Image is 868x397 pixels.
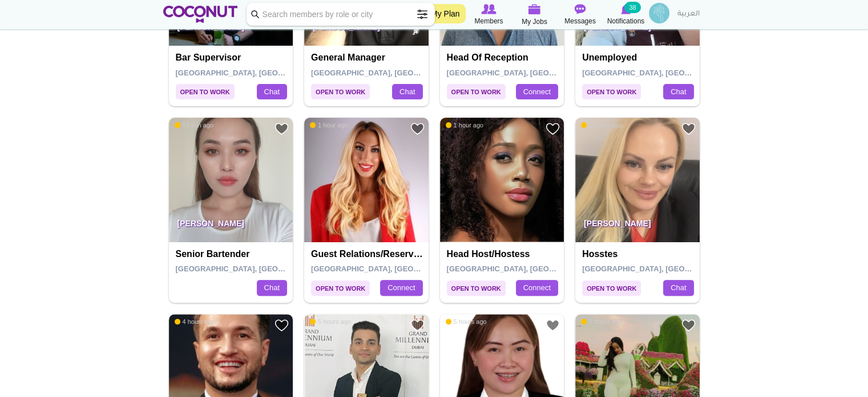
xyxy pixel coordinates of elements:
a: Add to Favourites [681,318,696,332]
span: [GEOGRAPHIC_DATA], [GEOGRAPHIC_DATA] [311,69,474,77]
a: العربية [672,3,705,26]
span: 2 hours ago [581,318,622,326]
span: Open to Work [582,84,641,99]
a: Connect [516,280,558,296]
span: 1 hour ago [310,121,348,129]
h4: Head Host/Hostess [447,249,560,259]
img: My Jobs [528,4,541,14]
span: [GEOGRAPHIC_DATA], [GEOGRAPHIC_DATA] [176,69,338,77]
h4: Hosstes [582,249,696,259]
p: [PERSON_NAME] [575,210,700,242]
p: [PERSON_NAME] [169,14,293,46]
img: Home [163,6,238,23]
a: Chat [663,84,693,100]
span: [GEOGRAPHIC_DATA], [GEOGRAPHIC_DATA] [176,264,338,273]
a: Add to Favourites [274,122,289,136]
span: 4 hours ago [175,318,216,326]
span: [GEOGRAPHIC_DATA], [GEOGRAPHIC_DATA] [311,264,474,273]
a: Add to Favourites [274,318,289,332]
a: Messages Messages [558,3,603,27]
span: [GEOGRAPHIC_DATA], [GEOGRAPHIC_DATA] [447,69,609,77]
a: My Jobs My Jobs [512,3,558,27]
p: [PERSON_NAME] [575,14,700,46]
span: 2 hours ago [581,121,622,129]
h4: General Manager [311,53,425,63]
h4: Unemployed [582,53,696,63]
span: My Jobs [522,16,547,27]
span: 5 hours ago [446,318,487,326]
small: 38 [624,2,640,13]
a: Add to Favourites [546,318,560,332]
span: Open to Work [176,84,235,99]
span: 5 hours ago [310,318,351,326]
a: Add to Favourites [681,122,696,136]
img: Notifications [621,4,631,14]
h4: Senior Bartender [176,249,289,259]
a: Connect [516,84,558,100]
span: Notifications [607,15,644,27]
span: [GEOGRAPHIC_DATA], [GEOGRAPHIC_DATA] [582,69,745,77]
a: Add to Favourites [410,122,425,136]
img: Browse Members [481,4,496,14]
a: Connect [380,280,422,296]
h4: Bar Supervisor [176,53,289,63]
a: Chat [257,280,287,296]
span: Open to Work [582,280,641,296]
a: Chat [392,84,422,100]
span: 55 min ago [175,121,213,129]
p: [PERSON_NAME] [169,210,293,242]
span: Open to Work [311,84,370,99]
span: Open to Work [447,280,506,296]
h4: Guest Relations/Reservation/ Social Media management [311,249,425,259]
span: Open to Work [311,280,370,296]
a: Add to Favourites [410,318,425,332]
span: [GEOGRAPHIC_DATA], [GEOGRAPHIC_DATA] [447,264,609,273]
a: Notifications Notifications 38 [603,3,649,27]
input: Search members by role or city [247,3,435,26]
span: Messages [564,15,596,27]
span: Open to Work [447,84,506,99]
a: Chat [663,280,693,296]
span: 1 hour ago [446,121,484,129]
span: Members [474,15,503,27]
img: Messages [575,4,586,14]
a: Browse Members Members [466,3,512,27]
p: [PERSON_NAME] [304,14,429,46]
a: My Plan [425,4,466,23]
a: Add to Favourites [546,122,560,136]
h4: Head of Reception [447,53,560,63]
span: [GEOGRAPHIC_DATA], [GEOGRAPHIC_DATA] [582,264,745,273]
a: Chat [257,84,287,100]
